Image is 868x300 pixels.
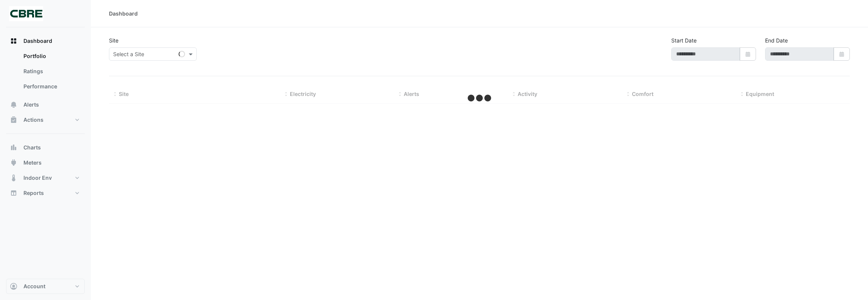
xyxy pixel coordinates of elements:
[746,91,774,97] span: Equipment
[23,189,44,197] span: Reports
[10,159,17,166] app-icon: Meters
[23,283,45,290] span: Account
[23,116,44,124] span: Actions
[6,185,85,201] button: Reports
[6,170,85,185] button: Indoor Env
[10,116,17,124] app-icon: Actions
[10,174,17,182] app-icon: Indoor Env
[518,91,537,97] span: Activity
[6,49,85,97] div: Dashboard
[10,189,17,197] app-icon: Reports
[6,112,85,127] button: Actions
[109,9,138,17] div: Dashboard
[632,91,653,97] span: Comfort
[765,36,788,44] label: End Date
[671,36,697,44] label: Start Date
[6,279,85,294] button: Account
[17,49,85,64] a: Portfolio
[290,91,316,97] span: Electricity
[10,101,17,108] app-icon: Alerts
[119,91,129,97] span: Site
[23,144,41,151] span: Charts
[17,79,85,94] a: Performance
[404,91,419,97] span: Alerts
[9,6,43,21] img: Company Logo
[10,37,17,45] app-icon: Dashboard
[6,33,85,49] button: Dashboard
[6,140,85,155] button: Charts
[109,36,118,44] label: Site
[6,97,85,112] button: Alerts
[23,37,52,45] span: Dashboard
[23,159,42,166] span: Meters
[23,101,39,108] span: Alerts
[10,144,17,151] app-icon: Charts
[6,155,85,170] button: Meters
[23,174,52,182] span: Indoor Env
[17,64,85,79] a: Ratings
